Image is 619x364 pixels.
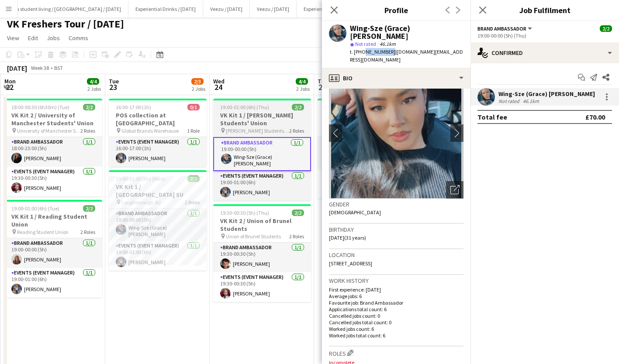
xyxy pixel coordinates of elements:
span: 2/2 [600,25,612,32]
span: 19:00-01:00 (6h) (Tue) [11,205,59,212]
span: 2/2 [292,209,304,216]
h1: VK Freshers Tour / [DATE] [7,17,124,31]
div: 2 Jobs [192,86,205,92]
span: 1 Role [187,127,200,134]
span: Not rated [355,41,376,47]
h3: Location [329,251,463,259]
button: Brand Ambassador [477,25,533,32]
app-job-card: 18:00-00:30 (6h30m) (Tue)2/2VK Kit 2 / University of Manchester Students' Union University of Man... [4,99,102,196]
h3: Job Fulfilment [470,4,619,16]
span: 25 [316,82,329,92]
app-card-role: Brand Ambassador1/119:00-00:00 (5h)[PERSON_NAME] [4,238,102,268]
div: 46.1km [521,98,541,104]
span: 0/1 [187,104,200,110]
span: [PERSON_NAME] Students' Union [226,127,289,134]
app-job-card: 19:00-01:00 (6h) (Thu)2/2VK Kit 1 / [PERSON_NAME] Students' Union [PERSON_NAME] Students' Union2 ... [213,99,311,201]
span: 23 [107,82,119,92]
span: Loughborough SU [121,199,161,206]
a: Edit [24,32,41,44]
div: Wing-Sze (Grace) [PERSON_NAME] [350,24,463,40]
span: 19:00-01:00 (6h) (Wed) [116,175,165,182]
div: Total fee [477,113,507,121]
span: | [DOMAIN_NAME][EMAIL_ADDRESS][DOMAIN_NAME] [350,48,463,63]
span: 4/4 [87,78,99,85]
button: Veezu / [DATE] [203,0,250,17]
div: Not rated [498,98,521,104]
a: Jobs [43,32,63,44]
span: 2/2 [83,205,95,212]
app-card-role: Brand Ambassador1/119:00-00:00 (5h)Wing-Sze (Grace) [PERSON_NAME] [213,137,311,171]
h3: VK Kit 1 / Reading Student Union [4,213,102,228]
span: [STREET_ADDRESS] [329,260,372,267]
h3: Roles [329,348,463,357]
a: View [3,32,23,44]
div: 19:00-00:00 (5h) (Thu) [477,32,612,39]
span: 2 Roles [80,127,95,134]
span: 2/2 [292,104,304,110]
app-card-role: Brand Ambassador1/119:00-00:00 (5h)Wing-Sze (Grace) [PERSON_NAME] [109,209,207,241]
span: 2 Roles [289,127,304,134]
div: 2 Jobs [87,86,101,92]
app-job-card: 19:00-01:00 (6h) (Wed)2/2VK Kit 1 / [GEOGRAPHIC_DATA] SU Loughborough SU2 RolesBrand Ambassador1/... [109,170,207,271]
h3: VK Kit 2 / Union of Brunel Students [213,217,311,233]
button: Experiential Drinks / [DATE] [128,0,203,17]
app-card-role: Events (Event Manager)1/119:00-01:00 (6h)[PERSON_NAME] [4,268,102,298]
div: 2 Jobs [296,86,310,92]
h3: Profile [322,4,470,16]
img: Crew avatar or photo [329,68,463,199]
span: 2 Roles [80,229,95,235]
span: Wed [213,77,225,85]
span: 24 [212,82,225,92]
span: 16:00-17:00 (1h) [116,104,151,110]
h3: Gender [329,200,463,208]
app-card-role: Events (Event Manager)1/116:00-17:00 (1h)[PERSON_NAME] [109,137,207,167]
button: Experiential Drinks / [DATE] [297,0,371,17]
app-job-card: 19:30-00:30 (5h) (Thu)2/2VK Kit 2 / Union of Brunel Students Union of Brunel Students2 RolesBrand... [213,204,311,302]
p: Cancelled jobs count: 0 [329,312,463,319]
span: 19:00-01:00 (6h) (Thu) [220,104,269,110]
app-card-role: Brand Ambassador1/118:00-23:00 (5h)[PERSON_NAME] [4,137,102,167]
h3: VK Kit 1 / [GEOGRAPHIC_DATA] SU [109,183,207,199]
span: 2/2 [187,175,200,182]
h3: VK Kit 2 / University of Manchester Students' Union [4,111,102,127]
app-card-role: Events (Event Manager)1/119:00-01:00 (6h)[PERSON_NAME] [109,241,207,271]
p: First experience: [DATE] [329,286,463,293]
span: Reading Student Union [17,229,69,235]
span: University of Manchester Students' Union [17,127,80,134]
span: [DEMOGRAPHIC_DATA] [329,209,381,216]
span: View [7,34,19,42]
a: Comms [65,32,92,44]
h3: VK Kit 1 / University of Bath Students' Union [318,111,415,127]
span: 2 Roles [185,199,200,206]
span: 46.1km [378,41,398,47]
p: Worked jobs total count: 6 [329,332,463,339]
span: Global Brands Warehouse [121,127,179,134]
h3: Birthday [329,226,463,234]
div: 19:00-01:00 (6h) (Tue)2/2VK Kit 1 / Reading Student Union Reading Student Union2 RolesBrand Ambas... [4,200,102,298]
h3: VK Kit 1 / [PERSON_NAME] Students' Union [213,111,311,127]
app-job-card: 19:00-01:00 (6h) (Fri)2/2VK Kit 1 / University of Bath Students' Union University of Bath Student... [318,99,415,199]
app-card-role: Events (Event Manager)1/119:30-00:30 (5h)[PERSON_NAME] [213,272,311,302]
span: Union of Brunel Students [226,233,281,240]
app-job-card: 16:00-17:00 (1h)0/1POS collection at [GEOGRAPHIC_DATA] Global Brands Warehouse1 RoleEvents (Event... [109,99,207,167]
span: 22 [3,82,16,92]
span: Jobs [47,34,60,42]
div: [DATE] [7,64,27,72]
span: Mon [4,77,16,85]
span: Comms [69,34,88,42]
app-card-role: Brand Ambassador1/119:30-00:30 (5h)[PERSON_NAME] [213,243,311,272]
p: Favourite job: Brand Ambassador [329,299,463,306]
span: 18:00-00:30 (6h30m) (Tue) [11,104,69,110]
span: 19:30-00:30 (5h) (Thu) [220,209,269,216]
p: Cancelled jobs total count: 0 [329,319,463,326]
app-card-role: Events (Event Manager)1/119:00-01:00 (6h)[PERSON_NAME] [213,171,311,201]
p: Average jobs: 6 [329,293,463,299]
p: Applications total count: 6 [329,306,463,312]
span: 2 Roles [289,233,304,240]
